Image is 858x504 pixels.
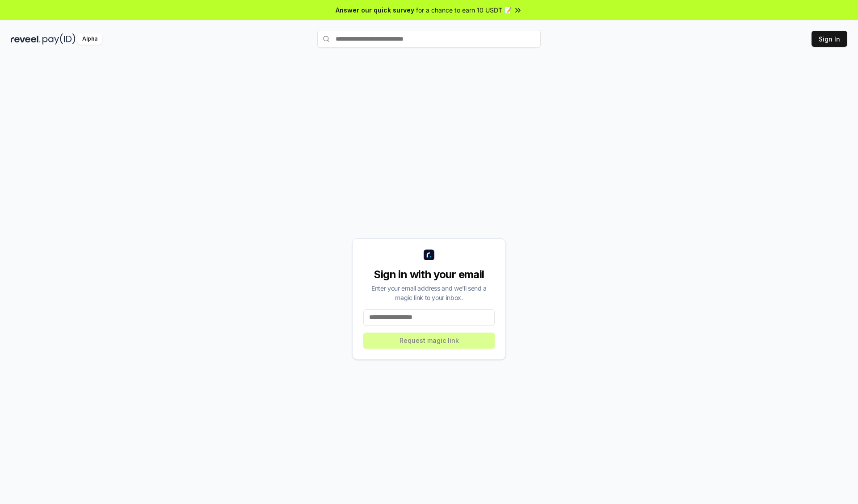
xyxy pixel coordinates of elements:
span: Answer our quick survey [336,5,414,15]
img: logo_small [424,250,434,260]
img: pay_id [42,33,76,45]
img: reveel_dark [11,33,41,45]
div: Sign in with your email [363,267,495,282]
button: Sign In [812,31,847,47]
div: Alpha [77,33,102,45]
div: Enter your email address and we’ll send a magic link to your inbox. [363,283,495,302]
span: for a chance to earn 10 USDT 📝 [416,5,512,15]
